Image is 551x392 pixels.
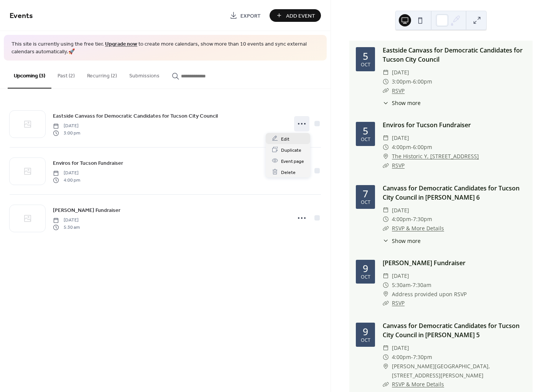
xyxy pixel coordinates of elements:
[53,112,218,120] a: Eastside Canvass for Democratic Candidates for Tucson City Council
[363,51,368,61] div: 5
[240,12,261,20] span: Export
[281,157,304,165] span: Event page
[392,271,409,280] span: [DATE]
[383,380,389,389] div: ​
[363,264,368,273] div: 9
[281,168,296,176] span: Delete
[383,143,389,152] div: ​
[383,224,389,233] div: ​
[411,280,413,290] span: -
[383,280,389,290] div: ​
[383,343,389,353] div: ​
[411,353,413,362] span: -
[392,280,411,290] span: 5:30am
[105,39,137,49] a: Upgrade now
[53,224,80,231] span: 5:30 am
[53,112,218,120] span: Eastside Canvass for Democratic Candidates for Tucson City Council
[123,61,166,88] button: Submissions
[383,184,520,202] a: Canvass for Democratic Candidates for Tucson City Council in [PERSON_NAME] 6
[392,225,444,232] a: RSVP & More Details
[392,381,444,388] a: RSVP & More Details
[383,259,465,267] a: [PERSON_NAME] Fundraiser
[392,299,405,307] a: RSVP
[281,135,289,143] span: Edit
[10,8,33,23] span: Events
[411,77,413,86] span: -
[411,215,413,224] span: -
[392,152,479,161] a: The Historic Y, [STREET_ADDRESS]
[392,68,409,77] span: [DATE]
[270,9,321,22] button: Add Event
[392,206,409,215] span: [DATE]
[392,362,526,380] span: [PERSON_NAME][GEOGRAPHIC_DATA], [STREET_ADDRESS][PERSON_NAME]
[383,133,389,143] div: ​
[383,99,421,107] button: ​Show more
[383,290,389,299] div: ​
[12,41,319,56] span: This site is currently using the free tier. to create more calendars, show more than 10 events an...
[53,123,80,130] span: [DATE]
[363,189,368,198] div: 7
[53,159,123,167] span: Enviros for Tucson Fundraiser
[383,321,520,339] a: Canvass for Democratic Candidates for Tucson City Council in [PERSON_NAME] 5
[392,353,411,362] span: 4:00pm
[383,353,389,362] div: ​
[361,200,370,205] div: Oct
[392,343,409,353] span: [DATE]
[383,161,389,170] div: ​
[361,62,370,67] div: Oct
[361,137,370,142] div: Oct
[411,143,413,152] span: -
[361,338,370,343] div: Oct
[363,327,368,336] div: 9
[383,271,389,280] div: ​
[51,61,81,88] button: Past (2)
[383,215,389,224] div: ​
[53,206,120,215] a: [PERSON_NAME] Fundraiser
[53,217,80,224] span: [DATE]
[53,177,80,184] span: 4:00 pm
[53,207,120,215] span: [PERSON_NAME] Fundraiser
[383,152,389,161] div: ​
[383,86,389,95] div: ​
[413,77,432,86] span: 6:00pm
[363,126,368,136] div: 5
[392,143,411,152] span: 4:00pm
[413,280,431,290] span: 7:30am
[413,353,432,362] span: 7:30pm
[383,46,523,64] a: Eastside Canvass for Democratic Candidates for Tucson City Council
[286,12,315,20] span: Add Event
[392,162,405,169] a: RSVP
[413,143,432,152] span: 6:00pm
[392,215,411,224] span: 4:00pm
[53,170,80,177] span: [DATE]
[392,290,467,299] span: Address provided upon RSVP
[8,61,51,89] button: Upcoming (3)
[53,159,123,167] a: Enviros for Tucson Fundraiser
[361,275,370,280] div: Oct
[392,237,421,245] span: Show more
[413,215,432,224] span: 7:30pm
[392,77,411,86] span: 3:00pm
[383,99,389,107] div: ​
[383,237,389,245] div: ​
[383,362,389,371] div: ​
[383,121,471,129] a: Enviros for Tucson Fundraiser
[53,130,80,136] span: 3:00 pm
[281,146,301,154] span: Duplicate
[392,87,405,94] a: RSVP
[392,99,421,107] span: Show more
[383,237,421,245] button: ​Show more
[224,9,266,22] a: Export
[81,61,123,88] button: Recurring (2)
[383,77,389,86] div: ​
[383,299,389,308] div: ​
[392,133,409,143] span: [DATE]
[383,68,389,77] div: ​
[383,206,389,215] div: ​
